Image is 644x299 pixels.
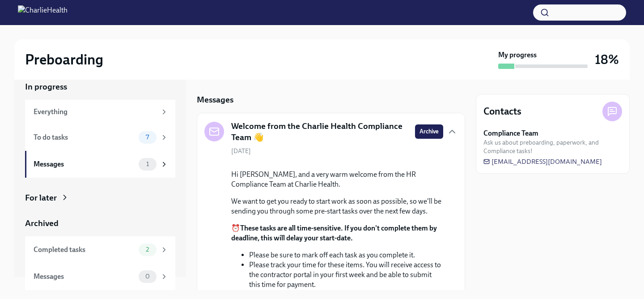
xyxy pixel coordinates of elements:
[25,124,175,151] a: To do tasks7
[197,94,233,106] h5: Messages
[595,51,619,68] h3: 18%
[140,246,154,253] span: 2
[34,272,135,282] div: Messages
[140,273,155,280] span: 0
[25,51,103,68] h2: Preboarding
[231,223,443,243] p: ⏰
[483,157,602,166] a: [EMAIL_ADDRESS][DOMAIN_NAME]
[34,107,157,117] div: Everything
[140,134,154,141] span: 7
[498,50,537,60] strong: My progress
[419,127,439,136] span: Archive
[249,260,443,290] li: Please track your time for these items. You will receive access to the contractor portal in your ...
[25,100,175,124] a: Everything
[34,159,135,169] div: Messages
[415,124,443,139] button: Archive
[231,147,251,155] span: [DATE]
[483,138,622,155] span: Ask us about preboarding, paperwork, and Compliance tasks!
[231,120,408,143] h5: Welcome from the Charlie Health Compliance Team 👋
[231,224,437,242] strong: These tasks are all time-sensitive. If you don't complete them by deadline, this will delay your ...
[483,128,538,138] strong: Compliance Team
[25,192,57,204] div: For later
[231,196,443,216] p: We want to get you ready to start work as soon as possible, so we'll be sending you through some ...
[25,218,175,229] a: Archived
[34,132,135,142] div: To do tasks
[18,5,68,20] img: CharlieHealth
[141,161,154,167] span: 1
[231,170,443,189] p: Hi [PERSON_NAME], and a very warm welcome from the HR Compliance Team at Charlie Health.
[249,250,443,260] li: Please be sure to mark off each task as you complete it.
[25,192,175,204] a: For later
[25,151,175,178] a: Messages1
[483,105,521,118] h4: Contacts
[25,263,175,290] a: Messages0
[34,245,135,255] div: Completed tasks
[25,81,175,93] a: In progress
[25,236,175,263] a: Completed tasks2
